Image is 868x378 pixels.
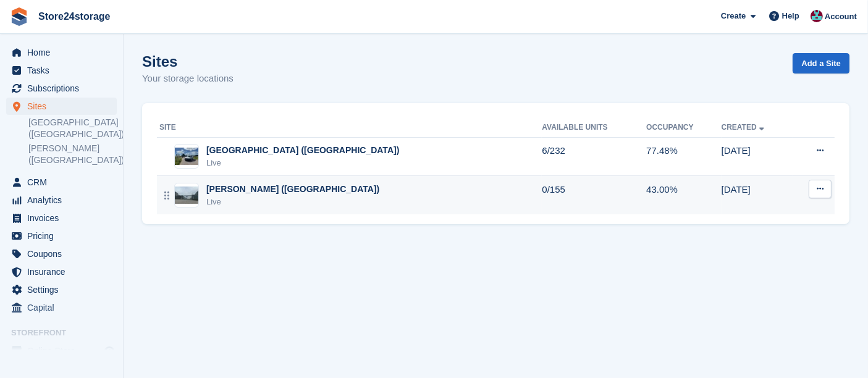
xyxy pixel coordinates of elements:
[33,6,116,27] a: Store24storage
[27,62,101,79] span: Tasks
[142,72,234,86] p: Your storage locations
[6,263,117,280] a: menu
[542,137,646,176] td: 6/232
[6,281,117,298] a: menu
[27,299,101,316] span: Capital
[542,176,646,214] td: 0/155
[28,117,117,140] a: [GEOGRAPHIC_DATA] ([GEOGRAPHIC_DATA])
[27,209,101,227] span: Invoices
[206,196,379,208] div: Live
[27,245,101,262] span: Coupons
[6,245,117,262] a: menu
[102,343,117,358] a: Preview store
[6,191,117,209] a: menu
[6,209,117,227] a: menu
[811,10,823,22] img: George
[27,342,101,359] span: Online Store
[27,44,101,61] span: Home
[646,118,721,138] th: Occupancy
[6,342,117,359] a: menu
[27,227,101,245] span: Pricing
[27,191,101,209] span: Analytics
[27,98,101,115] span: Sites
[157,118,542,138] th: Site
[27,281,101,298] span: Settings
[722,137,793,176] td: [DATE]
[175,148,198,166] img: Image of Manston Airport (Kent) site
[6,80,117,97] a: menu
[721,10,746,22] span: Create
[175,187,198,204] img: Image of Warley Brentwood (Essex) site
[722,176,793,214] td: [DATE]
[6,299,117,316] a: menu
[6,227,117,245] a: menu
[722,123,767,132] a: Created
[6,174,117,191] a: menu
[28,143,117,166] a: [PERSON_NAME] ([GEOGRAPHIC_DATA])
[10,7,28,26] img: stora-icon-8386f47178a22dfd0bd8f6a31ec36ba5ce8667c1dd55bd0f319d3a0aa187defe.svg
[6,62,117,79] a: menu
[27,263,101,280] span: Insurance
[142,53,234,70] h1: Sites
[6,98,117,115] a: menu
[11,327,123,339] span: Storefront
[646,176,721,214] td: 43.00%
[782,10,799,22] span: Help
[206,157,399,169] div: Live
[27,174,101,191] span: CRM
[793,53,849,73] a: Add a Site
[206,144,399,157] div: [GEOGRAPHIC_DATA] ([GEOGRAPHIC_DATA])
[27,80,101,97] span: Subscriptions
[542,118,646,138] th: Available Units
[206,183,379,196] div: [PERSON_NAME] ([GEOGRAPHIC_DATA])
[825,10,857,23] span: Account
[646,137,721,176] td: 77.48%
[6,44,117,61] a: menu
